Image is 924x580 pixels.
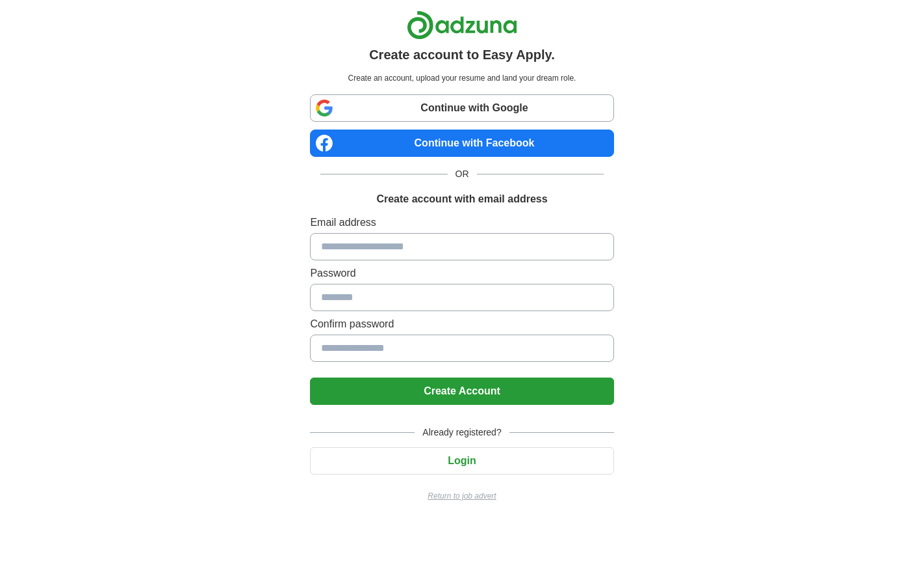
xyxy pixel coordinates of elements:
[310,316,613,332] label: Confirm password
[376,191,547,207] h1: Create account with email address
[310,447,613,475] button: Login
[310,490,613,502] a: Return to job advert
[313,72,611,84] p: Create an account, upload your resume and land your dream role.
[415,426,509,439] span: Already registered?
[369,45,555,64] h1: Create account to Easy Apply.
[310,455,613,466] a: Login
[407,10,517,40] img: Adzuna logo
[310,130,613,157] a: Continue with Facebook
[310,266,613,281] label: Password
[310,94,613,122] a: Continue with Google
[448,167,477,181] span: OR
[310,378,613,405] button: Create Account
[310,215,613,230] label: Email address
